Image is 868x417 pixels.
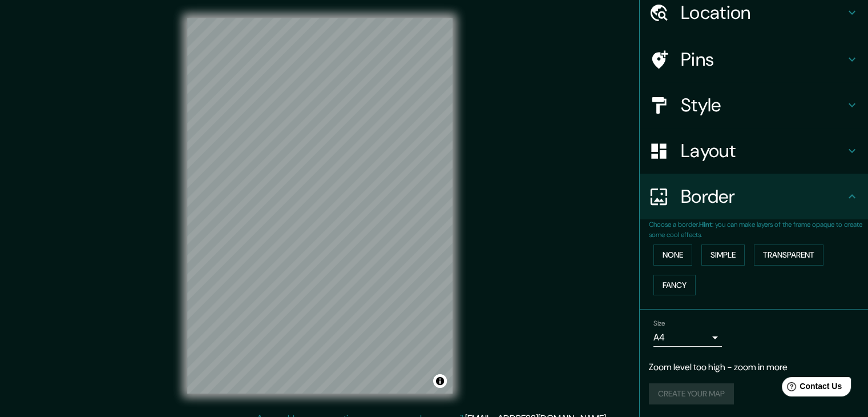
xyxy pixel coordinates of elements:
p: Zoom level too high - zoom in more [649,360,859,374]
div: Pins [640,37,868,82]
label: Size [653,319,665,328]
canvas: Map [187,18,453,394]
b: Hint [699,220,712,229]
div: A4 [653,328,722,347]
p: Choose a border. : you can make layers of the frame opaque to create some cool effects. [649,219,868,240]
div: Layout [640,128,868,174]
h4: Border [681,185,845,208]
button: Fancy [653,275,696,296]
button: Simple [701,244,745,266]
h4: Pins [681,48,845,71]
div: Border [640,174,868,219]
div: Style [640,82,868,128]
h4: Location [681,1,845,24]
button: Toggle attribution [433,374,447,388]
h4: Style [681,94,845,117]
h4: Layout [681,139,845,162]
iframe: Help widget launcher [766,372,855,404]
button: Transparent [754,244,823,266]
button: None [653,244,692,266]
